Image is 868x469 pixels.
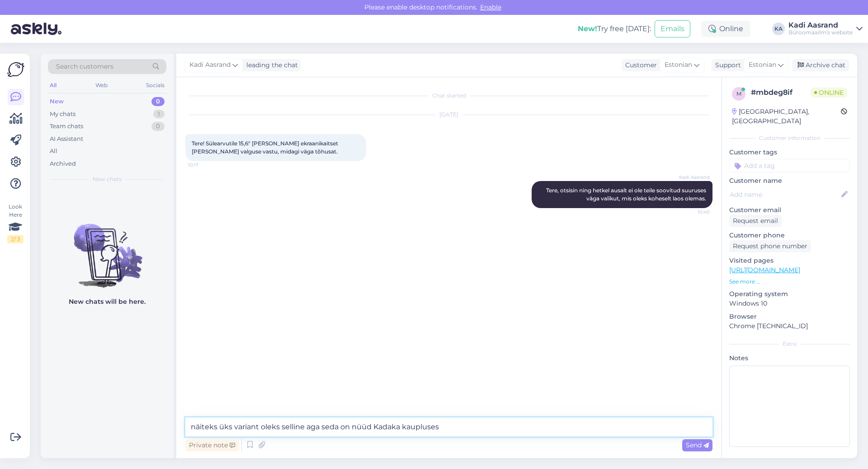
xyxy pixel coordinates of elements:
[578,24,597,33] b: New!
[729,312,850,321] p: Browser
[41,208,174,289] img: No chats
[712,60,741,70] div: Support
[676,209,710,215] span: 10:40
[792,59,849,71] div: Archive chat
[665,60,692,70] span: Estonian
[701,21,750,37] div: Online
[188,162,222,168] span: 10:17
[729,353,850,363] p: Notes
[686,441,709,449] span: Send
[477,3,504,11] span: Enable
[730,190,840,200] input: Add name
[578,23,651,34] div: Try free [DATE]:
[729,215,782,227] div: Request email
[736,90,741,97] span: m
[151,122,165,131] div: 0
[788,22,853,29] div: Kadi Aasrand
[729,240,811,252] div: Request phone number
[729,256,850,265] p: Visited pages
[7,61,24,78] img: Askly Logo
[729,159,850,172] input: Add a tag
[50,159,76,168] div: Archived
[749,60,776,70] span: Estonian
[729,340,850,348] div: Extra
[189,60,231,70] span: Kadi Aasrand
[788,22,863,36] a: Kadi AasrandBüroomaailm's website
[185,439,239,451] div: Private note
[185,111,712,119] div: [DATE]
[729,299,850,308] p: Windows 10
[788,29,853,36] div: Büroomaailm's website
[729,205,850,215] p: Customer email
[729,289,850,299] p: Operating system
[729,321,850,331] p: Chrome [TECHNICAL_ID]
[151,97,165,106] div: 0
[94,79,109,91] div: Web
[153,110,165,119] div: 1
[729,148,850,157] p: Customer tags
[192,140,340,155] span: Tere! Sülearvutile 15,6" [PERSON_NAME] ekraanikaitset [PERSON_NAME] valguse vastu, midagi väga tõ...
[144,79,166,91] div: Socials
[7,203,24,243] div: Look Here
[50,97,64,106] div: New
[93,175,122,183] span: New chats
[50,147,57,156] div: All
[729,266,800,274] a: [URL][DOMAIN_NAME]
[676,174,710,181] span: Kadi Aasrand
[622,60,657,70] div: Customer
[185,418,712,436] textarea: näiteks üks variant oleks selline aga seda on nüüd Kadaka kaupluses
[772,23,785,35] div: KA
[243,60,298,70] div: leading the chat
[751,87,811,98] div: # mbdeg8if
[729,134,850,142] div: Customer information
[50,110,75,119] div: My chats
[732,107,841,126] div: [GEOGRAPHIC_DATA], [GEOGRAPHIC_DATA]
[50,122,83,131] div: Team chats
[729,278,850,286] p: See more ...
[185,92,712,100] div: Chat started
[50,135,83,144] div: AI Assistant
[7,235,24,243] div: 2 / 3
[56,62,113,71] span: Search customers
[655,20,690,37] button: Emails
[69,297,146,306] p: New chats will be here.
[48,79,58,91] div: All
[546,187,708,202] span: Tere, otsisin ning hetkel ausalt ei ole teile soovitud suuruses väga valikut, mis oleks koheselt ...
[729,231,850,240] p: Customer phone
[811,88,847,98] span: Online
[729,176,850,186] p: Customer name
